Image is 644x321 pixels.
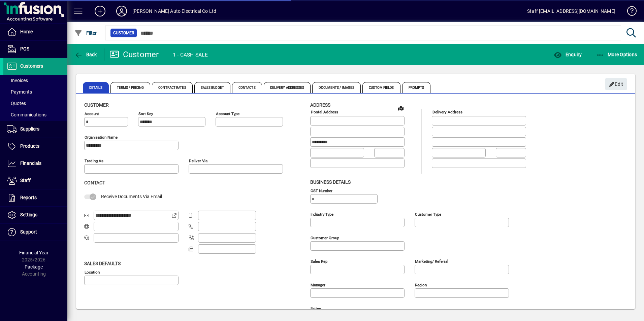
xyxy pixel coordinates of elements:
[552,48,583,61] button: Enquiry
[3,121,67,138] a: Suppliers
[311,235,339,240] mat-label: Customer group
[101,194,162,199] span: Receive Documents Via Email
[311,212,333,216] mat-label: Industry type
[85,158,103,163] mat-label: Trading as
[74,52,97,57] span: Back
[189,158,207,163] mat-label: Deliver via
[311,188,332,193] mat-label: GST Number
[111,5,132,17] button: Profile
[3,75,67,86] a: Invoices
[138,111,153,116] mat-label: Sort key
[3,172,67,189] a: Staff
[110,82,151,93] span: Terms / Pricing
[310,179,351,185] span: Business details
[415,212,441,216] mat-label: Customer type
[264,82,311,93] span: Delivery Addresses
[20,195,37,200] span: Reports
[310,102,330,108] span: Address
[554,52,582,57] span: Enquiry
[594,48,639,61] button: More Options
[395,103,406,113] a: View on map
[527,6,615,16] div: Staff [EMAIL_ADDRESS][DOMAIN_NAME]
[89,5,111,17] button: Add
[362,82,400,93] span: Custom Fields
[3,109,67,120] a: Communications
[20,143,39,149] span: Products
[7,112,46,117] span: Communications
[132,6,216,16] div: [PERSON_NAME] Auto Electrical Co Ltd
[3,189,67,206] a: Reports
[20,29,33,34] span: Home
[113,30,134,36] span: Customer
[596,52,637,57] span: More Options
[20,212,37,217] span: Settings
[20,160,41,166] span: Financials
[232,82,262,93] span: Contacts
[311,306,321,311] mat-label: Notes
[84,180,105,185] span: Contact
[3,224,67,241] a: Support
[312,82,361,93] span: Documents / Images
[605,78,627,90] button: Edit
[67,48,104,61] app-page-header-button: Back
[216,111,239,116] mat-label: Account Type
[609,79,623,90] span: Edit
[20,229,37,235] span: Support
[194,82,230,93] span: Sales Budget
[3,41,67,58] a: POS
[25,264,43,270] span: Package
[20,178,31,183] span: Staff
[73,27,99,39] button: Filter
[415,282,427,287] mat-label: Region
[152,82,192,93] span: Contract Rates
[20,126,39,132] span: Suppliers
[73,48,99,61] button: Back
[85,111,99,116] mat-label: Account
[3,207,67,223] a: Settings
[20,46,29,51] span: POS
[311,259,327,263] mat-label: Sales rep
[7,78,28,83] span: Invoices
[415,259,448,263] mat-label: Marketing/ Referral
[3,155,67,172] a: Financials
[74,30,97,36] span: Filter
[85,135,118,140] mat-label: Organisation name
[311,282,325,287] mat-label: Manager
[622,1,636,23] a: Knowledge Base
[109,49,159,60] div: Customer
[7,89,32,95] span: Payments
[85,270,100,274] mat-label: Location
[173,49,208,60] div: 1 - CASH SALE
[402,82,431,93] span: Prompts
[3,138,67,155] a: Products
[83,82,109,93] span: Details
[3,98,67,109] a: Quotes
[3,86,67,98] a: Payments
[19,250,49,255] span: Financial Year
[84,261,121,266] span: Sales defaults
[84,102,109,108] span: Customer
[3,24,67,40] a: Home
[20,63,43,69] span: Customers
[7,101,26,106] span: Quotes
